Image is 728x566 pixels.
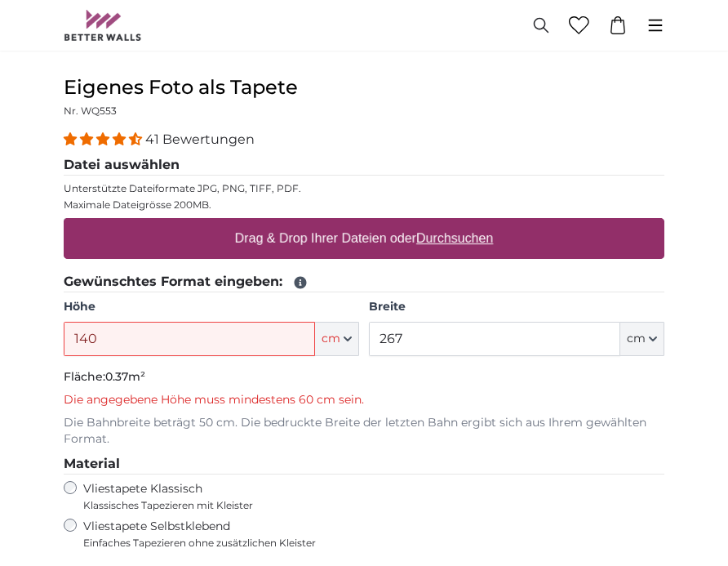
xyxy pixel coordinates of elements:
span: 41 Bewertungen [145,131,255,147]
p: Unterstützte Dateiformate JPG, PNG, TIFF, PDF. [64,182,664,195]
label: Höhe [64,299,359,315]
p: Die angegebene Höhe muss mindestens 60 cm sein. [64,392,664,408]
label: Drag & Drop Ihrer Dateien oder [229,222,500,255]
label: Vliestapete Selbstklebend [83,519,463,550]
legend: Datei auswählen [64,155,664,176]
span: 0.37m² [105,369,145,384]
u: Durchsuchen [416,231,493,245]
span: cm [322,331,340,347]
span: Klassisches Tapezieren mit Kleister [83,499,372,512]
legend: Gewünschtes Format eingeben: [64,272,664,292]
p: Maximale Dateigrösse 200MB. [64,198,664,212]
img: Betterwalls [64,10,142,41]
p: Die Bahnbreite beträgt 50 cm. Die bedruckte Breite der letzten Bahn ergibt sich aus Ihrem gewählt... [64,415,664,448]
span: cm [627,331,646,347]
button: cm [315,322,359,356]
button: cm [620,322,664,356]
label: Breite [369,299,664,315]
span: Einfaches Tapezieren ohne zusätzlichen Kleister [83,537,463,550]
p: Fläche: [64,369,664,386]
h1: Eigenes Foto als Tapete [64,74,664,100]
label: Vliestapete Klassisch [83,481,372,512]
span: Nr. WQ553 [64,105,117,117]
legend: Material [64,454,664,475]
span: 4.39 stars [64,131,145,147]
